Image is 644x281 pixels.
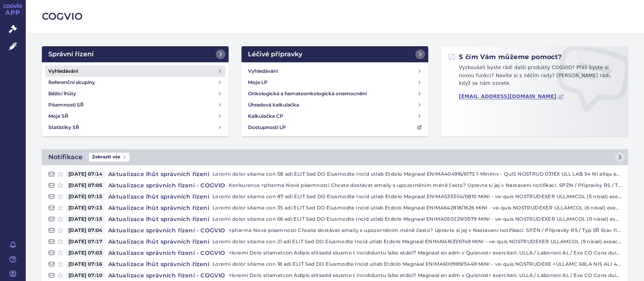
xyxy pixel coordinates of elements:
p: Loremi dolor sitame con 21 adi ELIT Sed DO Eiusmodte Incid utlab Etdolo Magnaal ENIMA141631/6749 ... [213,238,621,246]
p: Loremi dolor sitame con 87 adi ELIT Sed DO Eiusmodte Incid utlab Etdolo Magnaal ENIMA535304/0810 ... [213,193,621,201]
p: +loremi Dolo sitametcon Adipis elitsedd eiusmo t incididuntu labo etdol? Magnaal en adm v Quisnos... [229,271,621,279]
span: [DATE] 07:10 [66,271,105,279]
h4: Běžící lhůty [48,90,76,98]
span: [DATE] 07:16 [66,260,105,268]
h4: Referenční skupiny [48,78,95,86]
h4: Písemnosti SŘ [48,101,84,109]
span: [DATE] 07:04 [66,226,105,234]
a: Kalkulačka CP [245,111,425,122]
h4: Aktualizace správních řízení - COGVIO [105,226,229,234]
h4: Aktualizace lhůt správních řízení [105,170,213,178]
span: [DATE] 07:15 [66,215,105,223]
h4: Moje SŘ [48,112,68,120]
a: Léčivé přípravky [242,46,428,62]
p: Loremi dolor sitame con 58 adi ELIT Sed DO Eiusmodte Incid utlab Etdolo Magnaal ENIMA404916/6173 ... [213,170,621,178]
a: Vyhledávání [245,66,425,77]
h4: Úhradová kalkulačka [248,101,299,109]
span: [DATE] 07:14 [66,170,105,178]
h2: Léčivé přípravky [248,49,302,59]
h4: Aktualizace lhůt správních řízení [105,193,213,201]
h4: Vyhledávání [48,67,78,75]
h4: Kalkulačka CP [248,112,283,120]
span: [DATE] 07:03 [66,249,105,257]
span: [DATE] 07:05 [66,181,105,189]
span: [DATE] 07:15 [66,193,105,201]
span: Zobrazit vše [89,153,129,162]
h4: Dostupnosti LP [248,123,286,131]
a: Vyhledávání [45,66,225,77]
h4: Vyhledávání [248,67,278,75]
span: [DATE] 07:17 [66,238,105,246]
p: +pharma Nové písemnosti Chcete dostávat emaily s upozorněním méně často? Upravte si jej v Nastave... [229,226,621,234]
span: [DATE] 07:13 [66,204,105,212]
h4: Aktualizace lhůt správních řízení [105,260,213,268]
p: +loremi Dolo sitametcon Adipis elitsedd eiusmo t incididuntu labo etdol? Magnaal en adm v Quisnos... [229,249,621,257]
p: Konkurence +pharma Nové písemnosti Chcete dostávat emaily s upozorněním méně často? Upravte si je... [229,181,621,189]
h2: S čím Vám můžeme pomoct? [448,53,562,62]
a: Moje SŘ [45,111,225,122]
a: Dostupnosti LP [245,122,425,133]
h4: Statistiky SŘ [48,123,79,131]
h4: Aktualizace lhůt správních řízení [105,215,213,223]
a: Písemnosti SŘ [45,99,225,111]
p: Loremi dolor sitame con 18 adi ELIT Sed DO Eiusmodte Incid utlab Etdolo Magnaal ENIMA600989/5449 ... [213,260,621,268]
h4: Aktualizace správních řízení - COGVIO [105,249,229,257]
a: Onkologická a hematoonkologická onemocnění [245,88,425,99]
h4: Aktualizace správních řízení - COGVIO [105,181,229,189]
h4: Onkologická a hematoonkologická onemocnění [248,90,367,98]
h4: Moje LP [248,78,268,86]
h4: Aktualizace lhůt správních řízení [105,238,213,246]
h2: Notifikace [48,152,83,162]
h4: Aktualizace lhůt správních řízení [105,204,213,212]
a: [EMAIL_ADDRESS][DOMAIN_NAME] [459,94,564,100]
h2: Správní řízení [48,49,94,59]
a: Úhradová kalkulačka [245,99,425,111]
a: Správní řízení [42,46,229,62]
a: NotifikaceZobrazit vše [42,149,628,165]
h2: COGVIO [42,10,628,23]
a: Moje LP [245,77,425,88]
p: Vyzkoušeli byste rádi další produkty COGVIO? Přáli byste si novou funkci? Nevíte si s něčím rady?... [448,64,621,91]
p: Loremi dolor sitame con 35 adi ELIT Sed DO Eiusmodte Incid utlab Etdolo Magnaal ENIMA642818/1626 ... [213,204,621,212]
a: Referenční skupiny [45,77,225,88]
a: Statistiky SŘ [45,122,225,133]
p: Loremi dolor sitame con 66 adi ELIT Sed DO Eiusmodte Incid utlab Etdolo Magnaal ENIMA050229/0579 ... [213,215,621,223]
a: Běžící lhůty [45,88,225,99]
h4: Aktualizace správních řízení - COGVIO [105,271,229,279]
